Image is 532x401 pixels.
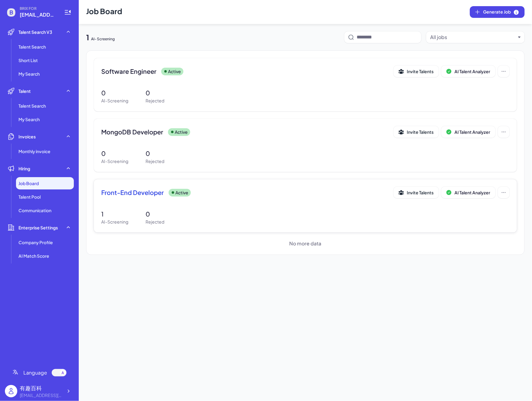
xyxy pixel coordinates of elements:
span: Talent Search V3 [18,29,52,35]
span: BRIX FOR [20,6,57,11]
button: Invite Talents [394,126,439,138]
span: Talent [18,88,31,94]
button: AI Talent Analyzer [441,126,495,138]
p: Active [175,129,188,135]
span: AI Talent Analyzer [454,69,490,74]
span: Job Board [18,180,39,186]
span: My Search [18,116,40,122]
p: 0 [146,209,164,219]
span: Invite Talents [407,69,434,74]
div: All jobs [430,34,447,41]
span: Talent Pool [18,194,41,200]
span: Talent Search [18,103,46,109]
p: 0 [146,149,164,158]
button: All jobs [430,34,516,41]
p: 1 [101,209,128,219]
p: 0 [146,88,164,97]
p: AI-Screening [101,158,128,165]
span: Software Engineer [101,67,156,76]
p: Active [168,68,181,75]
span: AI Talent Analyzer [454,129,490,135]
span: Talent Search [18,44,46,50]
p: Rejected [146,219,164,225]
span: Invoices [18,133,36,140]
span: Company Profile [18,239,53,245]
button: AI Talent Analyzer [441,187,495,198]
p: Active [175,189,188,196]
p: AI-Screening [101,97,128,104]
p: 0 [101,149,128,158]
span: My Search [18,71,40,77]
div: 有趣百科 [20,384,63,392]
span: Communication [18,207,51,213]
p: 0 [101,88,128,97]
span: Enterprise Settings [18,224,58,231]
span: Language [23,369,47,376]
span: MongoDB Developer [101,128,163,136]
span: AI- Screening [91,37,115,41]
p: Rejected [146,97,164,104]
span: 1 [86,33,89,42]
span: Hiring [18,165,30,172]
button: Invite Talents [394,66,439,77]
span: AI Talent Analyzer [454,190,490,195]
span: Invite Talents [407,129,434,135]
button: AI Talent Analyzer [441,66,495,77]
span: AI Match Score [18,253,49,259]
div: youqu272@gmail.com [20,392,63,399]
span: No more data [290,240,322,247]
span: Monthly invoice [18,148,50,154]
button: Generate Job [470,6,525,18]
img: user_logo.png [5,385,17,397]
span: Invite Talents [407,190,434,195]
span: Generate Job [483,9,519,15]
button: Invite Talents [394,187,439,198]
span: Short List [18,57,38,63]
p: AI-Screening [101,219,128,225]
span: Front-End Developer [101,188,164,197]
span: youqu272@gmail.com [20,11,57,18]
p: Rejected [146,158,164,165]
